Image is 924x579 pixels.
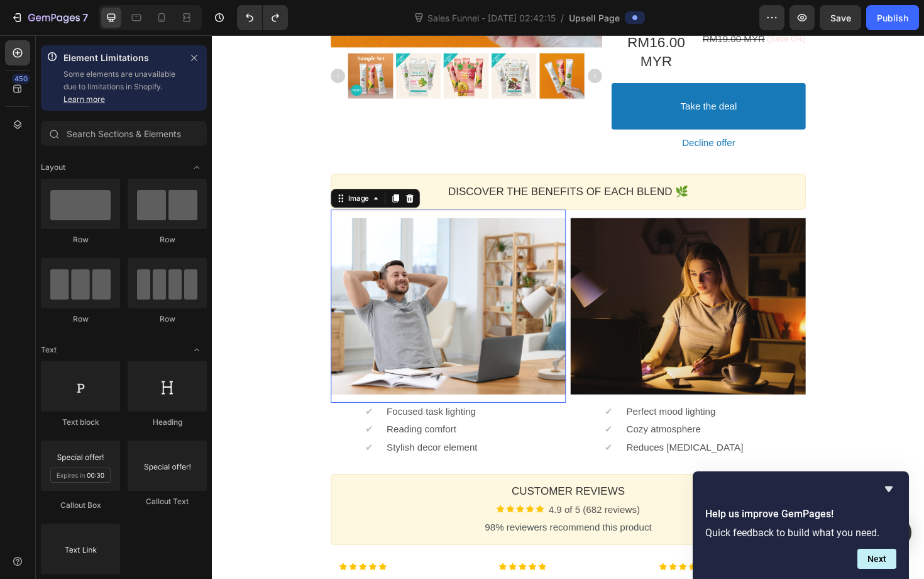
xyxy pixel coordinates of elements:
[398,36,413,51] img: gp-arrow-next
[187,157,207,177] span: Toggle open
[423,103,629,126] button: Decline offer
[137,476,617,491] p: Customer Reviews
[185,393,351,406] p: Focused task lighting
[496,69,556,82] bdo: Take the deal
[41,234,120,245] div: Row
[416,393,424,404] span: ✔
[41,417,120,428] div: Text block
[212,35,924,579] iframe: Design area
[128,313,207,325] div: Row
[128,417,207,428] div: Heading
[41,313,120,325] div: Row
[162,393,170,404] span: ✔
[569,11,620,25] span: Upsell Page
[289,516,465,527] span: 98% reviewers recommend this product
[439,431,605,444] p: Reduces [MEDICAL_DATA]
[162,432,170,442] span: ✔
[41,500,120,511] div: Callout Box
[416,412,424,423] span: ✔
[857,549,896,569] button: Next question
[137,159,617,173] p: Discover the Benefits of Each Blend 🌿
[425,11,558,25] span: Sales Funnel - [DATE] 02:42:15
[12,74,30,84] div: 450
[416,432,424,442] span: ✔
[128,496,207,507] div: Callout Text
[63,50,182,65] p: Element Limitations
[185,412,351,425] p: Reading comfort
[705,507,896,522] h2: Help us improve GemPages!
[498,108,554,121] bdo: Decline offer
[423,51,629,101] button: Take the deal
[439,412,605,425] p: Cozy atmosphere
[877,11,908,25] div: Publish
[820,5,861,30] button: Save
[356,497,453,510] p: 4.9 of 5 (682 reviews)
[561,11,564,25] span: /
[5,5,94,30] button: 7
[185,431,351,444] p: Stylish decor element
[41,121,207,146] input: Search Sections & Elements
[141,168,168,177] div: Image
[63,94,105,104] a: Learn more
[41,344,57,356] span: Text
[705,481,896,569] div: Help us improve GemPages!
[128,234,207,245] div: Row
[187,340,207,360] span: Toggle open
[237,5,288,30] div: Undo/Redo
[41,162,65,173] span: Layout
[881,481,896,497] button: Hide survey
[439,393,605,406] p: Perfect mood lighting
[866,5,919,30] button: Publish
[162,412,170,423] span: ✔
[82,10,88,25] p: 7
[705,527,896,539] p: Quick feedback to build what you need.
[830,13,851,23] span: Save
[63,68,182,106] p: Some elements are unavailable due to limitations in Shopify.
